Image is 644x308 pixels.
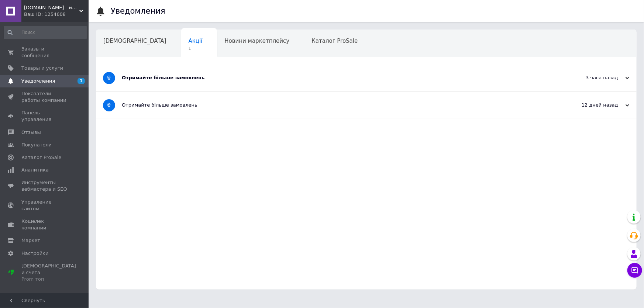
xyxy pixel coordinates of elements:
div: Ваш ID: 1254608 [24,11,89,18]
div: Prom топ [21,276,76,283]
span: Показатели работы компании [21,90,68,104]
span: [DEMOGRAPHIC_DATA] и счета [21,263,76,283]
span: Аналитика [21,167,49,173]
span: 1 [78,78,85,84]
span: Управление сайтом [21,199,68,212]
span: Маркет [21,237,40,244]
span: [DEMOGRAPHIC_DATA] [103,38,166,44]
span: Отзывы [21,129,41,136]
span: Каталог ProSale [21,154,61,161]
span: Уведомления [21,78,55,84]
div: 3 часа назад [555,75,629,81]
span: Каталог ProSale [311,38,358,44]
span: Панель управления [21,110,68,123]
span: Покупатели [21,142,52,148]
span: Инструменты вебмастера и SEO [21,179,68,193]
span: Новини маркетплейсу [224,38,289,44]
span: 1 [189,46,203,51]
div: Отримайте більше замовлень [122,102,555,108]
span: Кошелек компании [21,218,68,231]
span: Заказы и сообщения [21,46,68,59]
span: Акції [189,38,203,44]
span: Товары и услуги [21,65,63,72]
span: Настройки [21,250,48,257]
div: Отримайте більше замовлень [122,75,555,81]
div: 12 дней назад [555,102,629,108]
h1: Уведомления [111,7,165,15]
input: Поиск [4,26,87,39]
button: Чат с покупателем [627,263,642,278]
span: TopikSHOP.com.ua - интернет магазин товаров для семьи, дома и дачи [24,4,79,11]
